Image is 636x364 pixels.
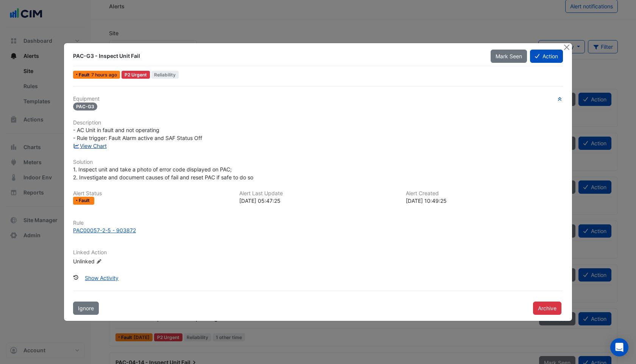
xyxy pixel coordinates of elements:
[610,338,628,356] div: Open Intercom Messenger
[73,226,563,234] a: PAC00057-2-5 - 903872
[239,190,396,197] h6: Alert Last Update
[73,220,563,226] h6: Rule
[496,53,522,59] span: Mark Seen
[151,71,179,79] span: Reliability
[73,120,563,126] h6: Description
[73,190,230,197] h6: Alert Status
[91,72,117,78] span: Tue 23-Sep-2025 05:47 AEST
[73,143,107,149] a: View Chart
[73,52,482,60] div: PAC-G3 - Inspect Unit Fail
[73,302,99,315] button: Ignore
[73,103,97,110] span: PAC-G3
[122,71,150,79] div: P2 Urgent
[73,226,136,234] div: PAC00057-2-5 - 903872
[79,73,91,77] span: Fault
[239,197,396,205] div: [DATE] 05:47:25
[530,50,563,63] button: Action
[533,302,561,315] button: Archive
[96,258,102,264] fa-icon: Edit Linked Action
[73,257,164,265] div: Unlinked
[563,43,571,51] button: Close
[78,305,94,311] span: Ignore
[73,249,563,256] h6: Linked Action
[406,190,563,197] h6: Alert Created
[73,127,202,141] span: - AC Unit in fault and not operating - Rule trigger: Fault Alarm active and SAF Status Off
[491,50,527,63] button: Mark Seen
[73,159,563,165] h6: Solution
[73,96,563,102] h6: Equipment
[406,197,563,205] div: [DATE] 10:49:25
[80,271,123,285] button: Show Activity
[79,198,91,203] span: Fault
[73,166,253,180] span: 1. Inspect unit and take a photo of error code displayed on PAC; 2. Investigate and document caus...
